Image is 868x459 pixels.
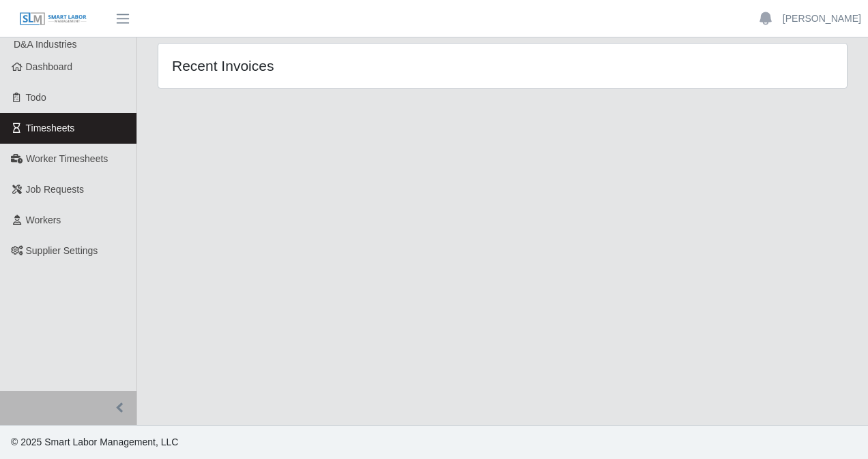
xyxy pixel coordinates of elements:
span: Timesheets [26,123,75,133]
span: Workers [26,215,61,225]
a: [PERSON_NAME] [783,12,861,26]
span: Dashboard [26,61,73,72]
span: Job Requests [26,184,85,195]
span: Todo [26,92,46,103]
span: Supplier Settings [26,245,98,256]
h4: Recent Invoices [172,57,435,74]
img: SLM Logo [19,12,87,27]
span: D&A Industries [14,39,77,50]
span: Worker Timesheets [26,153,108,164]
span: © 2025 Smart Labor Management, LLC [11,437,178,447]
